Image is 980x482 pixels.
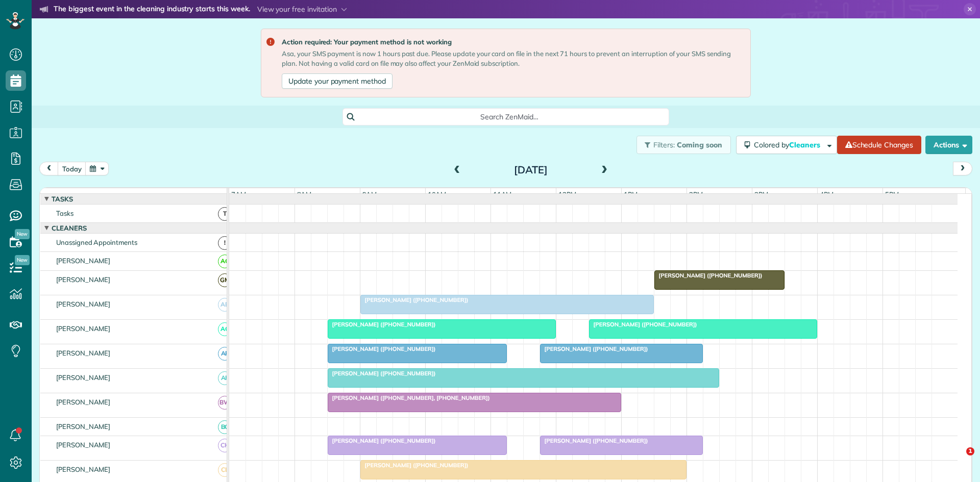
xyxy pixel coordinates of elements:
[218,273,232,287] span: GM
[218,396,232,410] span: BW
[15,229,30,239] span: New
[360,190,379,198] span: 9am
[54,398,113,406] span: [PERSON_NAME]
[54,209,76,217] span: Tasks
[752,190,770,198] span: 3pm
[677,140,723,149] span: Coming soon
[50,195,75,203] span: Tasks
[54,324,113,333] span: [PERSON_NAME]
[218,371,232,385] span: AF
[58,162,86,175] button: today
[218,255,232,268] span: AC
[622,190,640,198] span: 1pm
[360,462,469,469] span: [PERSON_NAME] ([PHONE_NUMBER])
[282,73,393,89] a: Update your payment method
[945,447,970,472] iframe: Intercom live chat
[360,296,469,303] span: [PERSON_NAME] ([PHONE_NUMBER])
[556,190,578,198] span: 12pm
[218,463,232,477] span: CL
[218,439,232,452] span: CH
[653,140,675,149] span: Filters:
[282,49,742,68] div: Asa, your SMS payment is now 1 hours past due. Please update your card on file in the next 71 hou...
[327,437,436,444] span: [PERSON_NAME] ([PHONE_NUMBER])
[818,190,836,198] span: 4pm
[229,190,248,198] span: 7am
[295,190,314,198] span: 8am
[54,349,113,357] span: [PERSON_NAME]
[327,394,491,401] span: [PERSON_NAME] ([PHONE_NUMBER], [PHONE_NUMBER])
[218,322,232,336] span: AC
[327,370,436,377] span: [PERSON_NAME] ([PHONE_NUMBER])
[50,224,89,232] span: Cleaners
[54,300,113,308] span: [PERSON_NAME]
[589,321,698,328] span: [PERSON_NAME] ([PHONE_NUMBER])
[754,140,824,149] span: Colored by
[426,190,449,198] span: 10am
[54,238,139,246] span: Unassigned Appointments
[654,272,763,279] span: [PERSON_NAME] ([PHONE_NUMBER])
[327,321,436,328] span: [PERSON_NAME] ([PHONE_NUMBER])
[54,422,113,430] span: [PERSON_NAME]
[883,190,901,198] span: 5pm
[54,257,113,265] span: [PERSON_NAME]
[327,345,436,352] span: [PERSON_NAME] ([PHONE_NUMBER])
[837,136,921,154] a: Schedule Changes
[54,275,113,284] span: [PERSON_NAME]
[687,190,705,198] span: 2pm
[966,447,974,455] span: 1
[54,441,113,449] span: [PERSON_NAME]
[925,136,972,154] button: Actions
[789,140,822,149] span: Cleaners
[282,37,742,47] strong: Action required: Your payment method is not working
[218,207,232,221] span: T
[15,255,30,265] span: New
[540,345,649,352] span: [PERSON_NAME] ([PHONE_NUMBER])
[54,4,250,15] strong: The biggest event in the cleaning industry starts this week.
[218,236,232,250] span: !
[736,136,837,154] button: Colored byCleaners
[953,162,972,175] button: next
[491,190,514,198] span: 11am
[218,420,232,434] span: BC
[54,465,113,473] span: [PERSON_NAME]
[39,162,59,175] button: prev
[54,373,113,382] span: [PERSON_NAME]
[540,437,649,444] span: [PERSON_NAME] ([PHONE_NUMBER])
[218,298,232,312] span: AB
[218,347,232,361] span: AF
[467,164,595,175] h2: [DATE]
